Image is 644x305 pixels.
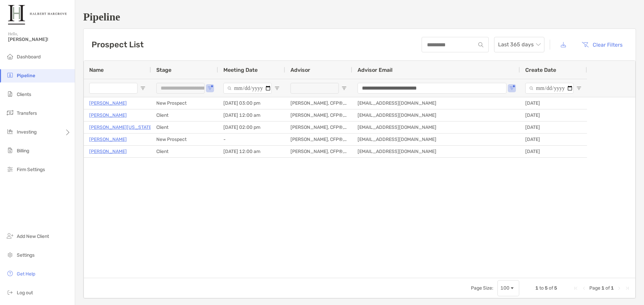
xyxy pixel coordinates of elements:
[471,285,493,291] div: Page Size:
[285,97,352,109] div: [PERSON_NAME], CFP®, AIF®
[358,67,392,73] span: Advisor Email
[151,109,218,121] div: Client
[6,165,14,173] img: firm-settings icon
[223,83,272,94] input: Meeting Date Filter Input
[285,121,352,133] div: [PERSON_NAME], CFP®, AIF®
[352,109,520,121] div: [EMAIL_ADDRESS][DOMAIN_NAME]
[17,290,33,296] span: Log out
[605,285,610,291] span: of
[6,251,14,259] img: settings icon
[520,97,587,109] div: [DATE]
[89,147,127,156] a: [PERSON_NAME]
[500,285,509,291] div: 100
[6,288,14,296] img: logout icon
[223,67,258,73] span: Meeting Date
[151,97,218,109] div: New Prospect
[341,86,347,91] button: Open Filter Menu
[549,285,553,291] span: of
[151,121,218,133] div: Client
[520,134,587,145] div: [DATE]
[525,67,556,73] span: Create Date
[520,121,587,133] div: [DATE]
[89,83,138,94] input: Name Filter Input
[6,90,14,98] img: clients icon
[525,83,574,94] input: Create Date Filter Input
[207,86,213,91] button: Open Filter Menu
[285,109,352,121] div: [PERSON_NAME], CFP®, AIF®
[151,146,218,157] div: Client
[573,286,579,291] div: First Page
[92,40,144,49] h3: Prospect List
[17,129,37,135] span: Investing
[218,146,285,157] div: [DATE] 12:00 am
[17,54,41,60] span: Dashboard
[478,42,483,47] img: input icon
[218,97,285,109] div: [DATE] 03:00 pm
[509,86,515,91] button: Open Filter Menu
[611,285,614,291] span: 1
[285,146,352,157] div: [PERSON_NAME], CFP®, AIF®
[6,52,14,60] img: dashboard icon
[554,285,557,291] span: 5
[83,11,636,23] h1: Pipeline
[17,92,31,97] span: Clients
[17,234,49,239] span: Add New Client
[89,111,127,119] a: [PERSON_NAME]
[218,121,285,133] div: [DATE] 02:00 pm
[625,286,630,291] div: Last Page
[539,285,544,291] span: to
[520,109,587,121] div: [DATE]
[89,67,104,73] span: Name
[6,269,14,277] img: get-help icon
[6,71,14,79] img: pipeline icon
[352,146,520,157] div: [EMAIL_ADDRESS][DOMAIN_NAME]
[358,83,506,94] input: Advisor Email Filter Input
[498,37,540,52] span: Last 365 days
[89,99,127,107] a: [PERSON_NAME]
[274,86,280,91] button: Open Filter Menu
[589,285,600,291] span: Page
[89,123,153,132] a: [PERSON_NAME][US_STATE]
[6,128,14,136] img: investing icon
[17,73,35,79] span: Pipeline
[17,148,29,154] span: Billing
[497,280,519,296] div: Page Size
[545,285,548,291] span: 5
[616,286,622,291] div: Next Page
[218,134,285,145] div: -
[290,67,310,73] span: Advisor
[17,271,35,277] span: Get Help
[6,146,14,154] img: billing icon
[218,109,285,121] div: [DATE] 12:00 am
[352,121,520,133] div: [EMAIL_ADDRESS][DOMAIN_NAME]
[156,67,171,73] span: Stage
[17,110,37,116] span: Transfers
[601,285,604,291] span: 1
[285,134,352,145] div: [PERSON_NAME], CFP®, AIF®
[576,86,582,91] button: Open Filter Menu
[17,252,35,258] span: Settings
[520,146,587,157] div: [DATE]
[352,97,520,109] div: [EMAIL_ADDRESS][DOMAIN_NAME]
[581,286,587,291] div: Previous Page
[17,167,45,172] span: Firm Settings
[352,134,520,145] div: [EMAIL_ADDRESS][DOMAIN_NAME]
[89,135,127,144] a: [PERSON_NAME]
[577,37,628,52] button: Clear Filters
[8,37,71,42] span: [PERSON_NAME]!
[535,285,538,291] span: 1
[6,109,14,117] img: transfers icon
[151,134,218,145] div: New Prospect
[6,232,14,240] img: add_new_client icon
[140,86,146,91] button: Open Filter Menu
[8,3,67,27] img: Zoe Logo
